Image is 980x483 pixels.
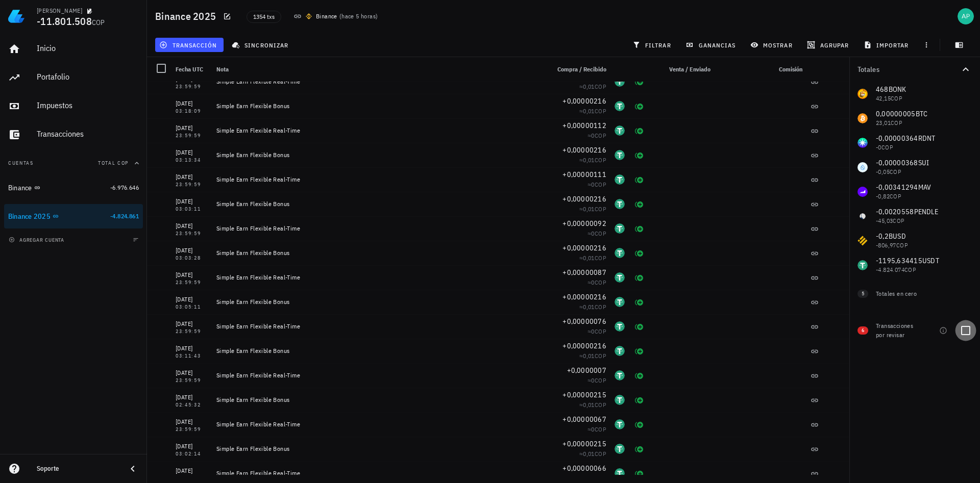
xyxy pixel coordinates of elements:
span: agrupar [809,41,849,49]
div: USDT-icon [615,174,625,185]
span: 0 [591,181,594,188]
span: Nota [216,65,229,73]
span: filtrar [634,41,671,49]
div: 23:59:59 [176,378,208,383]
span: +0,00000216 [562,194,606,204]
div: 23:59:59 [176,280,208,285]
div: 03:11:43 [176,353,208,359]
div: Transacciones por revisar [876,321,919,340]
span: 0,01 [583,401,595,409]
span: sincronizar [234,41,288,49]
h1: Binance 2025 [155,8,220,24]
button: Totales [849,57,980,82]
div: USDT-icon [615,272,625,283]
div: Simple Earn Flexible Real-Time [216,78,541,86]
span: COP [595,254,606,262]
span: +0,0000007 [567,366,607,375]
div: USDT-icon [615,125,625,136]
span: 0,01 [583,450,595,457]
span: Fecha UTC [176,65,203,73]
div: Totales en cero [876,289,951,298]
div: Simple Earn Flexible Real-Time [216,322,541,331]
span: +0,00000076 [562,317,606,326]
span: +0,00000087 [562,268,606,277]
span: COP [595,107,606,115]
span: 0,01 [583,303,595,311]
button: agrupar [803,38,855,52]
span: +0,00000216 [562,145,606,155]
span: ( ) [339,11,378,21]
div: [DATE] [176,196,208,207]
span: agregar cuenta [11,237,64,243]
div: Simple Earn Flexible Real-Time [216,126,541,135]
div: 23:59:59 [176,182,208,187]
span: COP [595,401,606,409]
a: Inicio [4,37,143,61]
div: Simple Earn Flexible Bonus [216,200,541,208]
div: 23:59:59 [176,84,208,89]
span: COP [595,303,606,311]
div: USDT-icon [615,346,625,356]
span: +0,00000092 [562,219,606,228]
a: Impuestos [4,94,143,118]
span: COP [595,230,606,237]
span: ≈ [579,254,606,262]
div: Binance 2025 [8,212,51,221]
span: 0 [591,230,594,237]
span: ≈ [579,107,606,115]
div: USDT-icon [615,468,625,478]
span: +0,00000216 [562,96,606,106]
div: USDT-icon [615,101,625,111]
div: [DATE] [176,245,208,256]
div: Simple Earn Flexible Real-Time [216,469,541,477]
span: +0,00000111 [562,170,606,179]
div: USDT-icon [615,444,625,454]
div: Simple Earn Flexible Real-Time [216,273,541,282]
span: ≈ [579,83,606,90]
div: USDT-icon [615,419,625,429]
span: ≈ [579,450,606,457]
span: Total COP [98,160,129,166]
span: +0,00000066 [562,464,606,473]
span: COP [595,205,606,213]
button: CuentasTotal COP [4,151,143,175]
span: COP [92,18,105,27]
div: Simple Earn Flexible Bonus [216,151,541,159]
div: Fecha UTC [171,57,212,82]
div: 03:13:34 [176,158,208,163]
div: Simple Earn Flexible Bonus [216,102,541,110]
span: COP [595,425,606,433]
div: [PERSON_NAME] [37,7,82,15]
div: 03:03:28 [176,256,208,261]
div: Totales [857,66,960,73]
span: -11.801.508 [37,14,92,28]
span: 0,01 [583,156,595,164]
span: COP [595,156,606,164]
div: USDT-icon [615,150,625,160]
button: ganancias [681,38,742,52]
span: ≈ [579,303,606,311]
div: [DATE] [176,172,208,182]
div: [DATE] [176,441,208,451]
span: 0 [591,425,594,433]
div: [DATE] [176,392,208,402]
div: 23:59:59 [176,329,208,334]
div: Simple Earn Flexible Bonus [216,396,541,404]
span: ≈ [579,401,606,409]
span: COP [595,352,606,360]
span: -4.824.861 [110,212,139,220]
div: 03:18:09 [176,109,208,114]
div: Binance [8,184,32,192]
span: COP [595,278,606,286]
span: 0,01 [583,352,595,360]
span: 0 [591,474,594,482]
span: ≈ [579,352,606,360]
div: USDT-icon [615,395,625,405]
div: Nota [212,57,545,82]
span: Comisión [779,65,802,73]
button: agregar cuenta [6,235,69,245]
div: USDT-icon [615,297,625,307]
div: [DATE] [176,417,208,427]
span: ≈ [587,376,606,384]
div: Comisión [733,57,806,82]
